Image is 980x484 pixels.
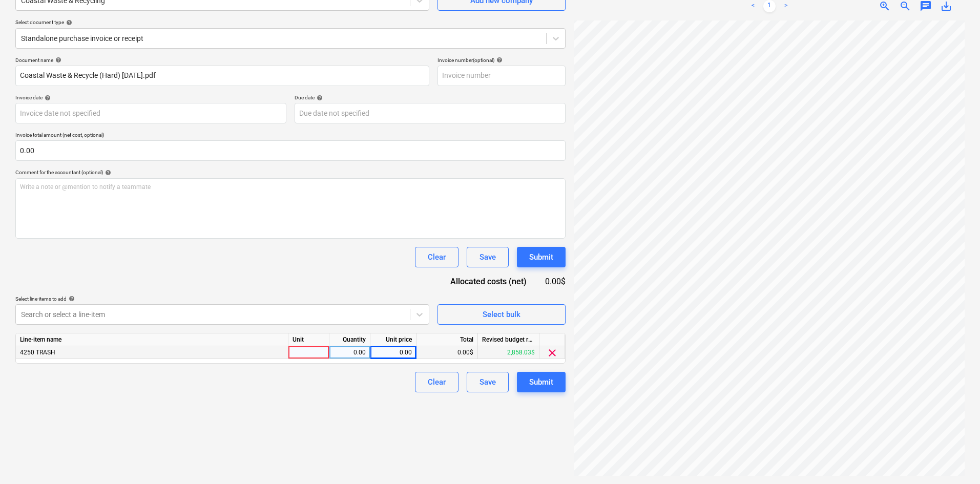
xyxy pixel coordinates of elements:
[374,346,412,359] div: 0.00
[428,250,446,264] div: Clear
[546,347,558,359] span: clear
[483,308,520,321] div: Select bulk
[543,276,566,287] div: 0.00$
[67,296,75,302] span: help
[437,57,566,64] div: Invoice number (optional)
[416,346,478,359] div: 0.00$
[103,170,111,176] span: help
[517,247,566,267] button: Submit
[15,57,429,64] div: Document name
[329,333,370,346] div: Quantity
[20,349,55,356] span: 4250 TRASH
[415,247,458,267] button: Clear
[15,66,429,86] input: Document name
[15,169,566,176] div: Comment for the accountant (optional)
[15,132,566,140] p: Invoice total amount (net cost, optional)
[43,95,51,101] span: help
[295,94,566,101] div: Due date
[437,304,566,325] button: Select bulk
[15,296,429,302] div: Select line-items to add
[415,372,458,392] button: Clear
[16,333,288,346] div: Line-item name
[64,19,72,26] span: help
[529,375,553,389] div: Submit
[53,57,61,63] span: help
[479,250,496,264] div: Save
[479,375,496,389] div: Save
[15,94,286,101] div: Invoice date
[416,333,478,346] div: Total
[315,95,323,101] span: help
[478,346,539,359] div: 2,858.03$
[467,372,509,392] button: Save
[428,375,446,389] div: Clear
[15,19,566,26] div: Select document type
[494,57,503,63] span: help
[333,346,366,359] div: 0.00
[437,66,566,86] input: Invoice number
[15,140,566,161] input: Invoice total amount (net cost, optional)
[529,250,553,264] div: Submit
[478,333,539,346] div: Revised budget remaining
[15,103,286,123] input: Invoice date not specified
[467,247,509,267] button: Save
[295,103,566,123] input: Due date not specified
[288,333,329,346] div: Unit
[370,333,416,346] div: Unit price
[432,276,543,287] div: Allocated costs (net)
[517,372,566,392] button: Submit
